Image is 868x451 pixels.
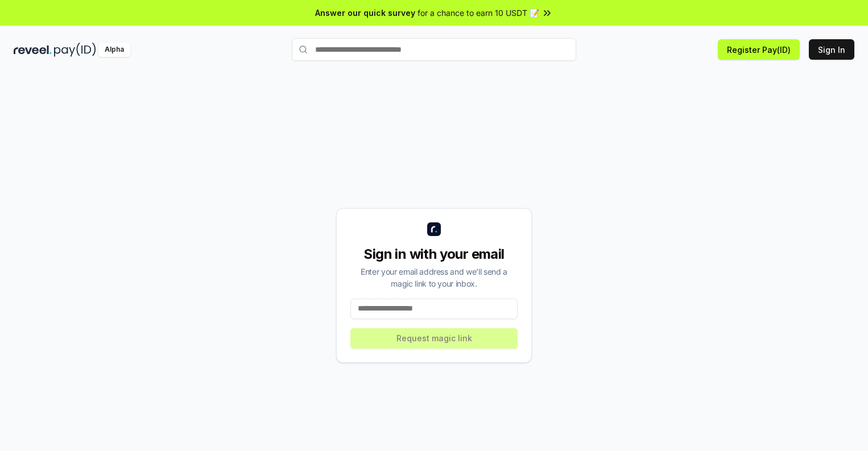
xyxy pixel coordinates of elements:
button: Register Pay(ID) [718,39,800,60]
div: Sign in with your email [350,245,518,263]
div: Alpha [98,43,130,57]
div: Enter your email address and we’ll send a magic link to your inbox. [350,266,518,289]
img: pay_id [54,43,96,57]
img: reveel_dark [14,43,52,57]
span: for a chance to earn 10 USDT 📝 [418,7,539,19]
button: Sign In [809,39,854,60]
span: Answer our quick survey [315,7,415,19]
img: logo_small [427,222,441,236]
